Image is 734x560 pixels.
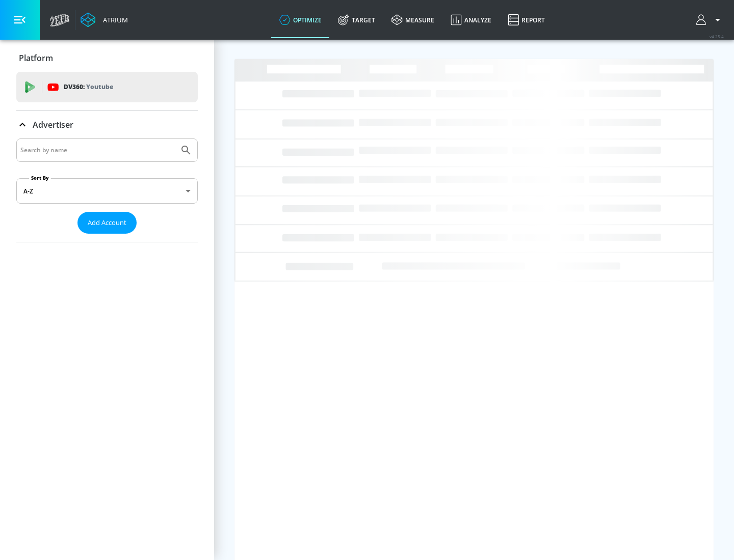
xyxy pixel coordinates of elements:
span: v 4.25.4 [710,34,724,39]
div: Platform [16,44,198,72]
a: measure [383,2,442,38]
p: Advertiser [33,119,73,130]
nav: list of Advertiser [16,234,198,242]
div: Advertiser [16,110,198,139]
a: Analyze [442,2,500,38]
button: Add Account [77,212,137,234]
div: Atrium [99,15,128,24]
a: optimize [271,2,330,38]
input: Search by name [20,144,175,157]
a: Atrium [81,12,128,27]
p: Platform [19,52,53,64]
p: Youtube [86,81,113,92]
div: Advertiser [16,138,198,242]
label: Sort By [29,175,51,181]
a: Report [500,2,553,38]
a: Target [330,2,383,38]
div: A-Z [16,178,198,204]
p: DV360: [64,81,113,93]
div: DV360: Youtube [16,72,198,102]
span: Add Account [88,217,126,229]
